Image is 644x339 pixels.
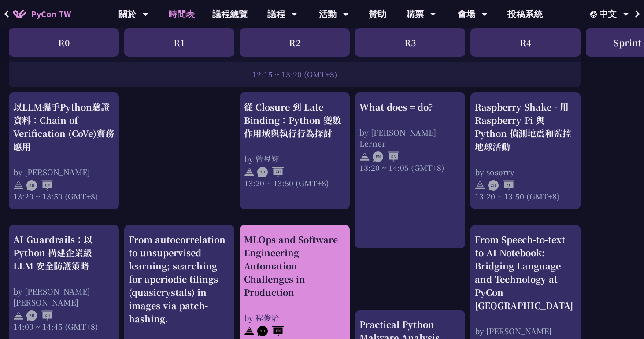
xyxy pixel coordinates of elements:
[13,233,115,273] div: AI Guardrails：以 Python 構建企業級 LLM 安全防護策略
[4,3,80,25] a: PyCon TW
[244,233,345,299] div: MLOps and Software Engineering Automation Challenges in Production
[13,180,24,191] img: svg+xml;base64,PHN2ZyB4bWxucz0iaHR0cDovL3d3dy53My5vcmcvMjAwMC9zdmciIHdpZHRoPSIyNCIgaGVpZ2h0PSIyNC...
[475,100,576,153] div: Raspberry Shake - 用 Raspberry Pi 與 Python 偵測地震和監控地球活動
[13,321,115,332] div: 14:00 ~ 14:45 (GMT+8)
[13,100,115,202] a: 以LLM攜手Python驗證資料：Chain of Verification (CoVe)實務應用 by [PERSON_NAME] 13:20 ~ 13:50 (GMT+8)
[244,100,345,202] a: 從 Closure 到 Late Binding：Python 變數作用域與執行行為探討 by 曾昱翔 13:20 ~ 13:50 (GMT+8)
[257,167,284,177] img: ZHZH.38617ef.svg
[13,166,115,177] div: by [PERSON_NAME]
[488,180,514,191] img: ZHZH.38617ef.svg
[13,191,115,202] div: 13:20 ~ 13:50 (GMT+8)
[257,326,284,336] img: ZHEN.371966e.svg
[124,28,234,57] div: R1
[31,7,71,21] span: PyCon TW
[26,180,53,191] img: ZHEN.371966e.svg
[13,310,24,321] img: svg+xml;base64,PHN2ZyB4bWxucz0iaHR0cDovL3d3dy53My5vcmcvMjAwMC9zdmciIHdpZHRoPSIyNCIgaGVpZ2h0PSIyNC...
[475,191,576,202] div: 13:20 ~ 13:50 (GMT+8)
[475,233,576,312] div: From Speech-to-text to AI Notebook: Bridging Language and Technology at PyCon [GEOGRAPHIC_DATA]
[359,151,370,162] img: svg+xml;base64,PHN2ZyB4bWxucz0iaHR0cDovL3d3dy53My5vcmcvMjAwMC9zdmciIHdpZHRoPSIyNCIgaGVpZ2h0PSIyNC...
[475,166,576,177] div: by sosorry
[359,162,461,173] div: 13:20 ~ 14:05 (GMT+8)
[13,286,115,308] div: by [PERSON_NAME] [PERSON_NAME]
[470,28,581,57] div: R4
[240,28,350,57] div: R2
[244,167,255,177] img: svg+xml;base64,PHN2ZyB4bWxucz0iaHR0cDovL3d3dy53My5vcmcvMjAwMC9zdmciIHdpZHRoPSIyNCIgaGVpZ2h0PSIyNC...
[244,312,345,323] div: by 程俊培
[129,233,230,325] div: From autocorrelation to unsupervised learning; searching for aperiodic tilings (quasicrystals) in...
[244,100,345,140] div: 從 Closure 到 Late Binding：Python 變數作用域與執行行為探討
[475,100,576,202] a: Raspberry Shake - 用 Raspberry Pi 與 Python 偵測地震和監控地球活動 by sosorry 13:20 ~ 13:50 (GMT+8)
[359,100,461,114] div: What does = do?
[475,180,485,191] img: svg+xml;base64,PHN2ZyB4bWxucz0iaHR0cDovL3d3dy53My5vcmcvMjAwMC9zdmciIHdpZHRoPSIyNCIgaGVpZ2h0PSIyNC...
[13,69,576,80] div: 12:15 ~ 13:20 (GMT+8)
[244,153,345,164] div: by 曾昱翔
[9,28,119,57] div: R0
[590,11,599,18] img: Locale Icon
[244,326,255,336] img: svg+xml;base64,PHN2ZyB4bWxucz0iaHR0cDovL3d3dy53My5vcmcvMjAwMC9zdmciIHdpZHRoPSIyNCIgaGVpZ2h0PSIyNC...
[373,151,399,162] img: ENEN.5a408d1.svg
[13,10,26,18] img: Home icon of PyCon TW 2025
[244,177,345,188] div: 13:20 ~ 13:50 (GMT+8)
[359,127,461,149] div: by [PERSON_NAME] Lerner
[359,100,461,241] a: What does = do? by [PERSON_NAME] Lerner 13:20 ~ 14:05 (GMT+8)
[355,28,465,57] div: R3
[26,310,53,321] img: ZHZH.38617ef.svg
[13,100,115,153] div: 以LLM攜手Python驗證資料：Chain of Verification (CoVe)實務應用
